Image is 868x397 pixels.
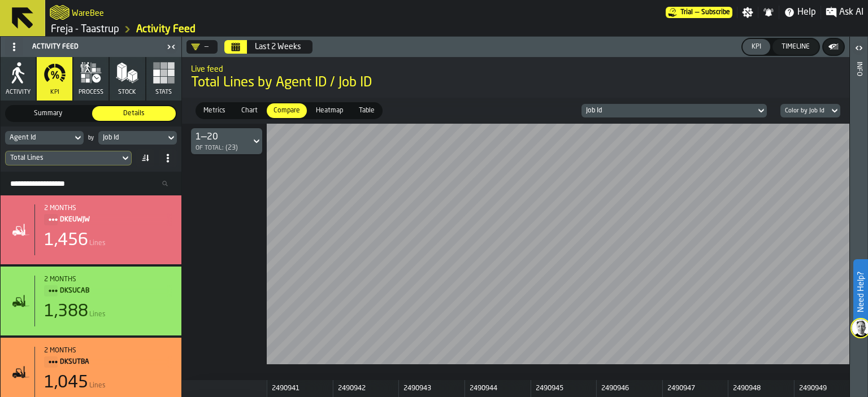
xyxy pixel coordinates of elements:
[701,8,730,16] span: Subscribe
[581,104,767,117] div: DropdownMenuValue-jobId
[823,39,844,55] button: button-
[333,380,398,397] div: day: 2490942
[666,7,732,18] a: link-to-/wh/i/36c4991f-68ef-4ca7-ab45-a2252c911eea/pricing/
[98,131,177,145] div: DropdownMenuValue-jobId
[196,144,238,152] div: (23)
[91,105,177,122] label: button-switch-multi-Details
[5,105,91,122] label: button-switch-multi-Summary
[44,230,88,251] div: 1,456
[44,276,172,283] div: Start: 6/16/2025, 10:07:00 AM - End: 6/30/2025, 5:27:00 PM
[103,134,161,142] div: DropdownMenuValue-jobId
[267,103,307,118] div: thumb
[235,103,264,118] div: thumb
[191,42,209,51] div: DropdownMenuValue-
[224,40,313,54] div: Select date range
[1,267,181,335] div: stat-
[44,347,172,355] div: 2 months
[465,380,530,397] div: day: 2490944
[60,285,163,297] span: DKSUCAB
[351,102,383,119] label: button-switch-multi-Table
[855,59,863,394] div: Info
[776,104,840,117] div: DropdownMenuValue-bucket
[44,204,172,212] div: 2 months
[255,42,301,51] div: Last 2 Weeks
[398,380,464,397] div: day: 2490943
[79,89,103,96] span: process
[196,130,246,152] div: DropdownMenuValue-1
[199,106,230,116] span: Metrics
[586,107,751,115] div: DropdownMenuValue-jobId
[197,103,232,118] div: thumb
[850,37,867,397] header: Info
[89,311,106,319] span: Lines
[196,130,238,144] div: 1—20
[50,89,59,96] span: KPI
[136,23,196,36] a: link-to-/wh/i/36c4991f-68ef-4ca7-ab45-a2252c911eea/feed/1c3b701f-6b04-4760-b41b-8b45b7e376fe
[311,106,348,116] span: Heatmap
[44,276,172,297] div: Title
[662,380,728,397] div: day: 2490947
[854,260,867,324] label: Need Help?
[839,6,863,19] span: Ask AI
[44,347,172,368] div: Title
[118,89,136,96] span: Stock
[777,43,814,51] div: Timeline
[747,43,766,51] div: KPI
[182,57,849,98] div: title-Total Lines by Agent ID / Job ID
[596,380,662,397] div: day: 2490946
[737,7,758,18] label: button-toggle-Settings
[88,135,94,141] div: by
[5,151,132,165] div: DropdownMenuValue-eventsCount
[821,6,868,19] label: button-toggle-Ask AI
[60,213,163,226] span: DKEUWJW
[10,134,68,142] div: DropdownMenuValue-agentId
[237,106,262,116] span: Chart
[60,356,163,368] span: DKSUTBA
[89,239,106,247] span: Lines
[44,204,172,226] div: Title
[89,382,106,390] span: Lines
[6,106,90,121] div: thumb
[224,40,247,54] button: Select date range Select date range
[728,380,793,397] div: day: 2490948
[248,36,308,58] button: Select date range
[309,103,350,118] div: thumb
[72,7,104,18] h2: Sub Title
[743,39,770,55] button: button-KPI
[163,40,179,54] label: button-toggle-Close me
[354,106,379,116] span: Table
[8,108,88,119] span: Summary
[191,128,262,154] div: DropdownMenuValue-1
[680,8,693,16] span: Trial
[94,108,173,119] span: Details
[779,6,821,19] label: button-toggle-Help
[92,106,176,121] div: thumb
[352,103,381,118] div: thumb
[44,276,172,283] div: 2 months
[5,131,84,145] div: DropdownMenuValue-agentId
[44,302,88,322] div: 1,388
[44,373,88,393] div: 1,045
[266,102,308,119] label: button-switch-multi-Compare
[267,380,332,397] div: day: 2490941
[233,102,266,119] label: button-switch-multi-Chart
[1,195,181,264] div: stat-
[785,107,824,115] div: DropdownMenuValue-bucket
[666,7,732,18] div: Menu Subscription
[6,89,31,96] span: Activity
[851,39,867,59] label: button-toggle-Open
[758,7,779,18] label: button-toggle-Notifications
[3,38,163,56] div: Activity Feed
[191,63,840,74] h2: Sub Title
[50,2,70,23] a: logo-header
[794,380,860,397] div: day: 2490949
[44,347,172,355] div: Start: 6/16/2025, 8:37:00 AM - End: 6/30/2025, 1:29:00 PM
[531,380,596,397] div: day: 2490945
[44,204,172,212] div: Start: 6/16/2025, 12:02:00 AM - End: 6/30/2025, 11:57:00 PM
[155,89,172,96] span: Stats
[10,154,115,162] div: DropdownMenuValue-eventsCount
[308,102,351,119] label: button-switch-multi-Heatmap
